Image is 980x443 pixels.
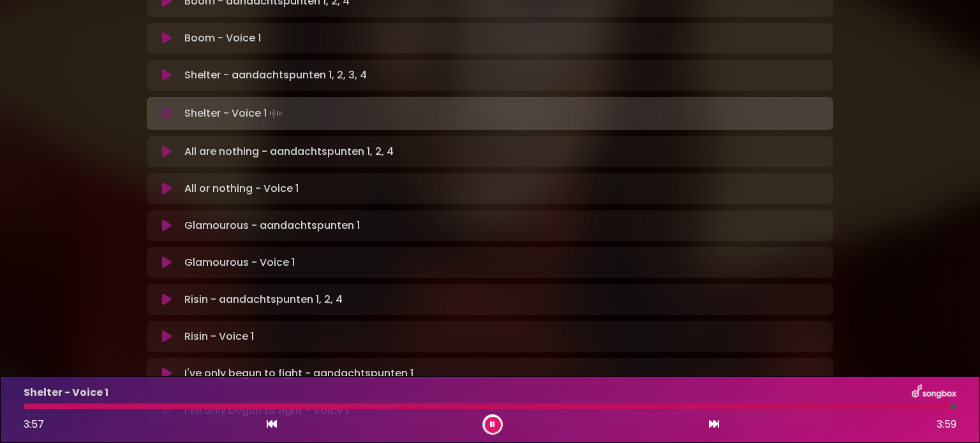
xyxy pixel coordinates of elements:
p: Risin - aandachtspunten 1, 2, 4 [184,292,343,307]
img: waveform4.gif [267,105,285,122]
p: Shelter - Voice 1 [24,385,108,400]
p: I've only begun to fight - aandachtspunten 1 [184,366,413,381]
p: Boom - Voice 1 [184,31,261,46]
p: All or nothing - Voice 1 [184,181,299,196]
p: Glamourous - Voice 1 [184,255,295,270]
p: All are nothing - aandachtspunten 1, 2, 4 [184,144,394,159]
p: Shelter - aandachtspunten 1, 2, 3, 4 [184,68,367,83]
p: Risin - Voice 1 [184,329,254,344]
span: 3:57 [24,417,44,432]
p: Shelter - Voice 1 [184,105,285,122]
p: Glamourous - aandachtspunten 1 [184,218,360,233]
span: 3:59 [937,417,956,432]
img: songbox-logo-white.png [912,384,956,401]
